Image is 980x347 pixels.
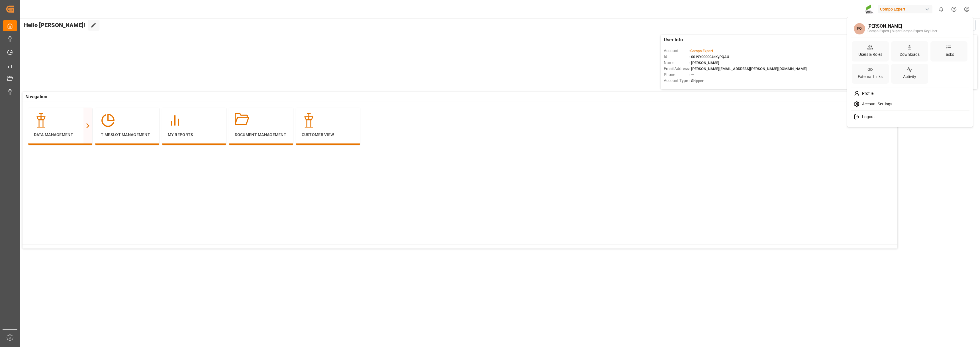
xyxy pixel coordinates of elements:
[860,91,873,96] span: Profile
[899,50,921,59] div: Downloads
[860,114,875,120] span: Logout
[902,73,917,81] div: Activity
[867,29,937,34] div: Compo Expert | Super Compo Expert Key User
[860,102,892,107] span: Account Settings
[854,23,865,34] span: FO
[867,24,937,29] div: [PERSON_NAME]
[943,50,955,59] div: Tasks
[857,50,883,59] div: Users & Roles
[857,73,884,81] div: External Links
